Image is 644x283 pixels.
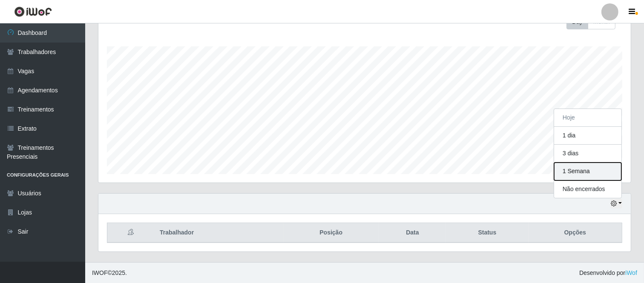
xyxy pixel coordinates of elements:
[155,223,283,243] th: Trabalhador
[554,180,621,198] button: Não encerrados
[92,269,108,276] span: IWOF
[283,223,379,243] th: Posição
[529,223,622,243] th: Opções
[579,269,637,277] span: Desenvolvido por
[554,109,621,127] button: Hoje
[14,6,52,17] img: CoreUI Logo
[92,269,127,277] span: © 2025 .
[554,163,621,180] button: 1 Semana
[554,145,621,163] button: 3 dias
[625,269,637,276] a: iWof
[554,127,621,145] button: 1 dia
[446,223,528,243] th: Status
[379,223,446,243] th: Data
